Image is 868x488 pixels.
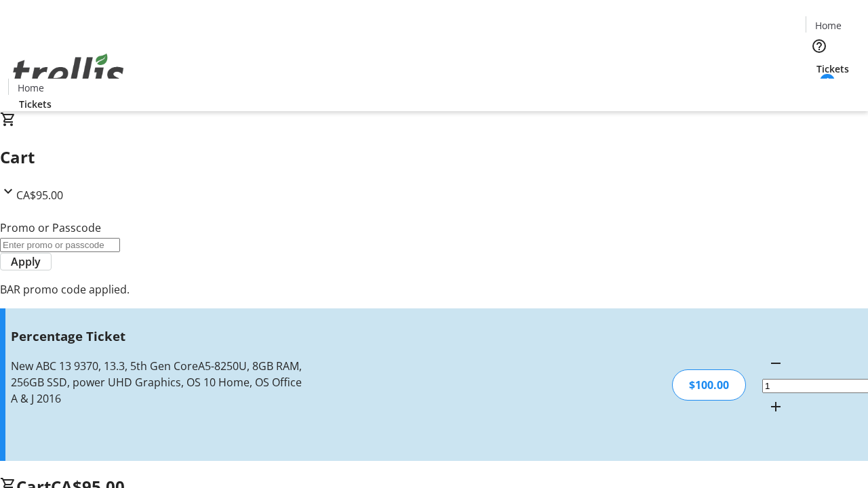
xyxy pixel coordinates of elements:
[11,327,307,346] h3: Percentage Ticket
[815,18,842,33] span: Home
[806,76,833,103] button: Cart
[806,18,850,33] a: Home
[806,62,860,76] a: Tickets
[16,188,63,203] span: CA$95.00
[806,33,833,60] button: Help
[816,62,849,76] span: Tickets
[672,369,746,401] div: $100.00
[762,350,789,377] button: Decrement by one
[11,253,41,270] span: Apply
[19,97,52,111] span: Tickets
[8,97,62,111] a: Tickets
[8,39,129,106] img: Orient E2E Organization bmQ0nRot0F's Logo
[11,358,307,407] div: New ABC 13 9370, 13.3, 5th Gen CoreA5-8250U, 8GB RAM, 256GB SSD, power UHD Graphics, OS 10 Home, ...
[762,393,789,420] button: Increment by one
[18,81,44,95] span: Home
[9,81,52,95] a: Home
